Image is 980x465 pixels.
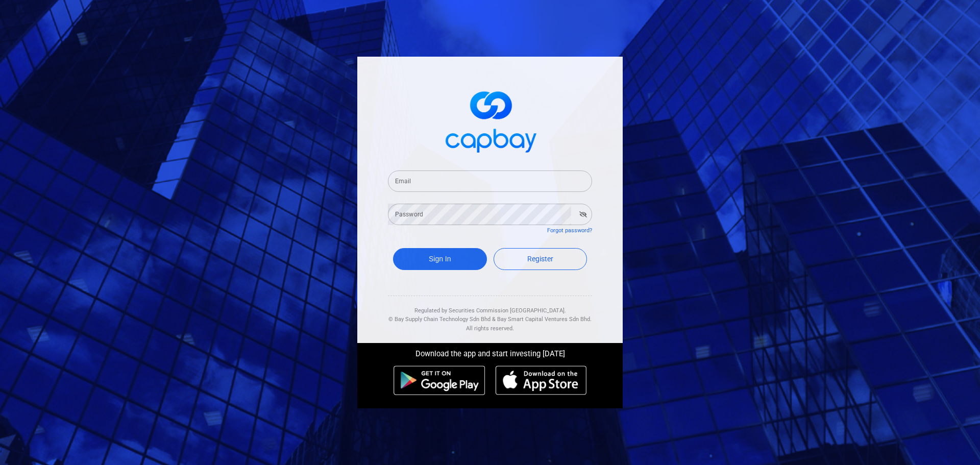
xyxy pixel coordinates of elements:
span: © Bay Supply Chain Technology Sdn Bhd [388,316,491,323]
div: Download the app and start investing [DATE] [350,343,630,360]
img: android [394,365,485,395]
a: Forgot password? [547,227,592,234]
div: Regulated by Securities Commission [GEOGRAPHIC_DATA]. & All rights reserved. [388,296,592,333]
button: Sign In [393,248,487,270]
span: Bay Smart Capital Ventures Sdn Bhd. [497,316,592,323]
img: ios [496,365,586,395]
img: logo [439,82,541,158]
span: Register [527,255,553,263]
a: Register [494,248,587,270]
